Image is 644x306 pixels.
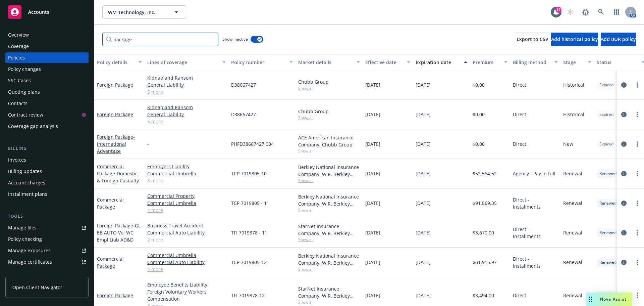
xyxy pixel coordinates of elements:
span: Expired [599,82,613,88]
span: [DATE] [416,170,431,177]
span: - International Advantage [97,134,135,154]
div: Effective date [365,59,403,66]
div: Tools [5,213,89,220]
div: Lines of coverage [147,59,218,66]
div: Chubb Group [298,78,360,85]
div: Status [597,59,638,66]
span: Agency - Pay in full [513,170,555,177]
a: Policy changes [5,64,89,75]
span: $0.00 [473,111,485,118]
div: Premium [473,59,500,66]
span: Add BOR policy [601,36,636,42]
div: ACE American Insurance Company, Chubb Group [298,134,360,148]
span: WM Technology, Inc. [108,9,166,16]
div: Policy checking [8,234,42,245]
a: Foreign Package [97,222,141,243]
div: Coverage gap analysis [8,121,58,132]
div: Berkley National Insurance Company, W.R. Berkley Corporation [298,193,360,207]
span: D38667427 [231,111,256,118]
a: Account charges [5,177,89,188]
span: Renewal [563,200,582,207]
div: StarNet Insurance Company, W.R. Berkley Corporation [298,223,360,237]
a: circleInformation [620,291,628,299]
button: Export to CSV [517,33,548,46]
span: TCP 7019805-12 [231,259,267,266]
a: more [633,199,641,207]
a: more [633,258,641,266]
span: [DATE] [365,170,380,177]
a: circleInformation [620,199,628,207]
div: Manage exposures [8,245,51,256]
div: Contacts [8,98,28,109]
span: Show all [298,85,360,91]
a: Commercial Umbrella [147,252,226,259]
span: [DATE] [365,259,380,266]
button: Premium [470,54,510,70]
a: SSC Cases [5,75,89,86]
span: Accounts [28,9,49,15]
a: Commercial Auto Liability [147,229,226,236]
span: $52,564.52 [473,170,497,177]
a: Switch app [610,5,623,19]
div: Contract review [8,110,43,120]
span: [DATE] [365,81,380,88]
a: Coverage gap analysis [5,121,89,132]
span: [DATE] [365,292,380,299]
a: more [633,81,641,89]
a: circleInformation [620,170,628,178]
a: Commercial Umbrella [147,170,226,177]
a: Report a Bug [579,5,592,19]
a: Manage certificates [5,257,89,267]
a: Foreign Package [97,82,133,88]
a: Search [594,5,608,19]
span: TCP 7019805-10 [231,170,267,177]
span: $3,494.00 [473,292,494,299]
span: Show all [298,115,360,121]
a: Start snowing [563,5,577,19]
div: Installment plans [8,189,47,200]
div: Berkley National Insurance Company, W.R. Berkley Corporation [298,164,360,178]
a: Business Travel Accident [147,222,226,229]
div: Chubb Group [298,108,360,115]
a: 4 more [147,266,226,273]
span: Expired [599,112,613,118]
a: Contract review [5,110,89,120]
button: Billing method [510,54,560,70]
span: Direct [513,81,526,88]
span: [DATE] [365,200,380,207]
button: Lines of coverage [145,54,228,70]
span: Renewed [599,171,616,177]
div: Policy changes [8,64,41,75]
a: Manage claims [5,268,89,279]
div: Coverage [8,41,29,52]
a: Commercial Package [97,163,139,184]
span: $3,670.00 [473,229,494,236]
button: Add historical policy [551,33,598,46]
a: Manage files [5,222,89,233]
a: 3 more [147,177,226,184]
div: Manage certificates [8,257,52,267]
a: Commercial Package [97,196,124,210]
a: circleInformation [620,229,628,237]
a: circleInformation [620,111,628,119]
a: Invoices [5,155,89,165]
a: Overview [5,30,89,40]
span: - Domestic & Foreign Casualty [97,170,139,184]
span: [DATE] [416,200,431,207]
a: Contacts [5,98,89,109]
span: Show all [298,266,360,272]
div: StarNet Insurance Company, W.R. Berkley Corporation [298,285,360,299]
span: Show all [298,207,360,213]
span: [DATE] [416,229,431,236]
span: Renewal [563,292,582,299]
span: Nova Assist [600,296,627,302]
div: Billing updates [8,166,42,177]
div: Overview [8,30,29,40]
span: - GL EB AUTO Vol WC Empl Liab AD&D [97,222,141,243]
span: [DATE] [416,259,431,266]
a: Foreign Package [97,111,133,118]
span: Renewed [599,230,616,236]
a: Commercial Property [147,192,226,200]
div: Policy details [97,59,135,66]
span: - [147,140,149,147]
